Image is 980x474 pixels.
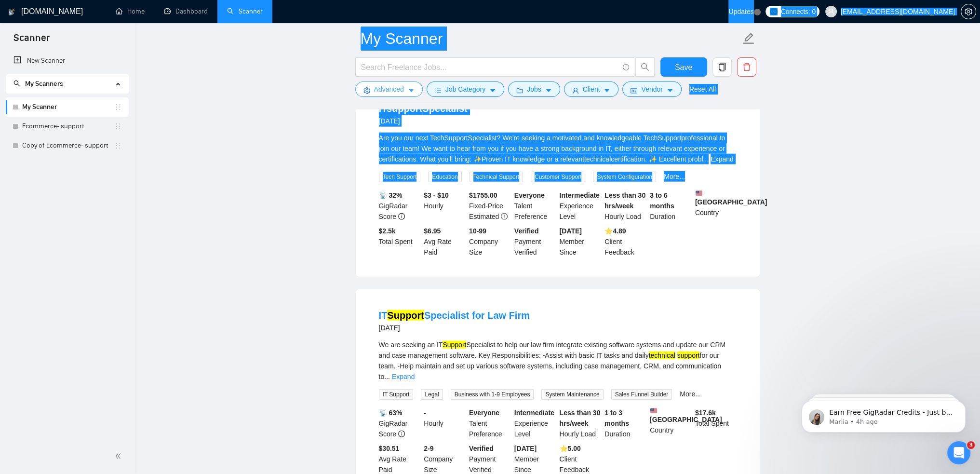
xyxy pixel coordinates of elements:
[514,409,554,417] b: Intermediate
[514,227,539,235] b: Verified
[15,316,23,324] button: Emoji picker
[379,310,530,321] a: ITSupportSpecialist for Law Firm
[8,185,185,217] div: humayunmirza874@gmail.com says…
[512,407,558,439] div: Experience Level
[8,4,15,20] img: logo
[8,291,158,340] div: [PERSON_NAME], I went ahead and rescheduled the meeting to 12PM EST. It should appear in your cal...
[361,61,618,73] input: Search Freelance Jobs...
[8,48,185,61] div: [DATE]
[622,81,681,97] button: idcardVendorcaret-down
[660,57,707,77] button: Save
[377,226,422,257] div: Total Spent
[712,57,732,77] button: copy
[781,6,810,17] span: Connects:
[787,380,980,448] iframe: Intercom notifications message
[545,87,552,94] span: caret-down
[22,136,114,155] a: Copy of Ecommerce- support
[512,190,558,222] div: Talent Preference
[424,409,426,417] b: -
[469,409,499,417] b: Everyone
[713,63,731,71] span: copy
[42,105,177,124] div: Hi there wasn't pur call suppose to be at 12 est?
[564,81,619,97] button: userClientcaret-down
[13,80,63,88] span: My Scanners
[165,312,181,327] button: Send a message…
[470,172,523,182] span: Technical Support
[6,4,25,22] button: go back
[650,407,657,414] img: 🇺🇸
[47,5,68,12] h1: Sofiia
[35,185,185,216] div: I had selected 12 pm est , and had it marked on my calendar as such
[377,407,422,439] div: GigRadar Score
[379,172,421,182] span: Tech Support
[680,390,701,398] a: More...
[658,134,681,142] mark: Support
[424,227,441,235] b: $6.95
[558,190,603,222] div: Experience Level
[604,191,645,210] b: Less than 30 hrs/week
[115,451,124,461] span: double-left
[22,97,114,117] a: My Scanner
[15,143,150,172] div: Hi [PERSON_NAME], the call is scheduled for the time you selected and it started 15 min ago:)
[435,87,442,94] span: bars
[96,236,177,246] div: Can we do it on 12 est ?
[828,8,834,15] span: user
[379,322,530,334] div: [DATE]
[583,84,600,95] span: Client
[6,136,129,155] li: Copy of Ecommerce- support
[693,190,738,222] div: Country
[374,84,404,95] span: Advanced
[728,8,753,15] span: Updates
[422,190,467,222] div: Hourly
[558,226,603,257] div: Member Since
[648,190,693,222] div: Duration
[8,259,158,290] div: Are you available earlier [DATE] by any chance?
[514,191,545,199] b: Everyone
[584,155,611,163] mark: technical
[422,226,467,257] div: Avg Rate Paid
[408,87,415,94] span: caret-down
[451,389,534,400] span: Business with 1-9 Employees
[22,117,114,136] a: Ecommerce- support
[384,373,390,380] span: ...
[114,122,122,130] span: holder
[635,57,655,77] button: search
[469,445,494,452] b: Verified
[42,191,177,210] div: I had selected 12 pm est , and had it marked on my calendar as such
[96,222,177,232] div: Strange,
[443,341,466,349] mark: Support
[379,389,414,400] span: IT Support
[961,8,976,15] span: setting
[770,8,778,15] img: upwork-logo.png
[46,316,54,324] button: Upload attachment
[444,134,468,142] mark: Support
[15,67,150,86] div: Hi team, waiting for you on the call. Please advise if you are joining.
[164,7,208,15] a: dashboardDashboard
[631,87,637,94] span: idcard
[961,4,976,19] button: setting
[677,352,700,359] mark: support
[689,84,716,95] a: Reset All
[13,80,20,87] span: search
[8,61,158,92] div: Hi team, waiting for you on the call. Please advise if you are joining.
[560,445,581,452] b: ⭐️ 5.00
[469,191,497,199] b: $ 1755.00
[696,190,702,197] img: 🇺🇸
[6,31,57,51] span: Scanner
[611,389,672,400] span: Sales Funnel Builder
[363,87,370,94] span: setting
[422,407,467,439] div: Hourly
[379,115,468,127] div: [DATE]
[641,84,662,95] span: Vendor
[6,97,129,117] li: My Scanner
[424,191,448,199] b: $3 - $10
[467,190,512,222] div: Fixed-Price
[114,142,122,149] span: holder
[6,51,129,70] li: New Scanner
[623,64,629,70] span: info-circle
[6,117,129,136] li: Ecommerce- support
[8,296,185,312] textarea: Message…
[379,409,403,417] b: 📡 63%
